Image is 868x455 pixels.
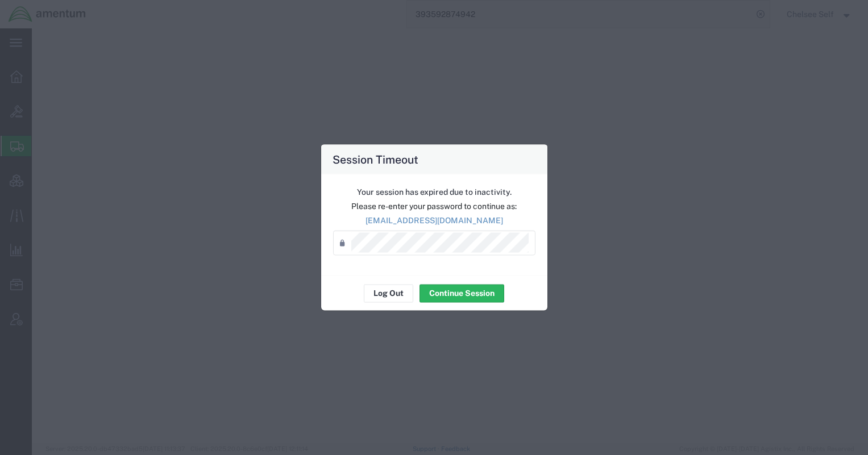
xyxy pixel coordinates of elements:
p: Please re-enter your password to continue as: [333,200,535,212]
button: Log Out [364,284,413,302]
p: Your session has expired due to inactivity. [333,186,535,198]
button: Continue Session [420,284,504,302]
h4: Session Timeout [333,151,418,167]
p: [EMAIL_ADDRESS][DOMAIN_NAME] [333,214,535,226]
